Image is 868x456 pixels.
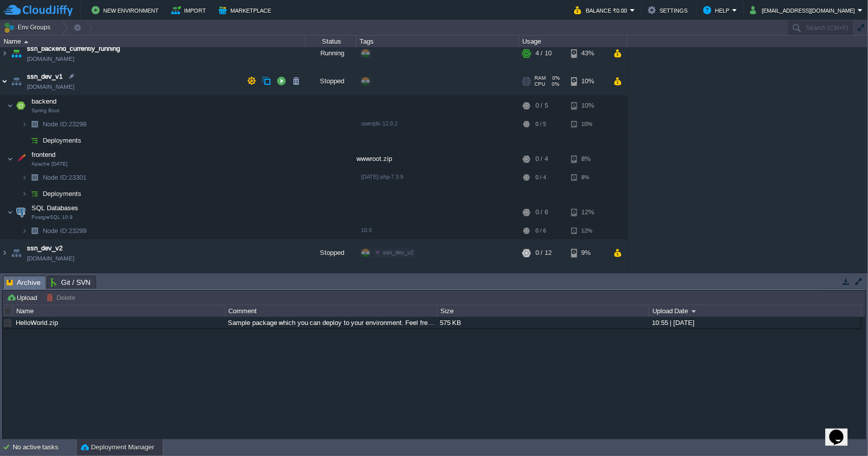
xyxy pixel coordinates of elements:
[7,293,40,302] button: Upload
[549,81,559,87] span: 0%
[703,4,732,16] button: Help
[535,95,548,116] div: 0 / 5
[31,204,80,212] a: SQL DatabasesPostgreSQL 10.9
[361,227,372,233] span: 10.9
[571,239,604,267] div: 9%
[571,267,604,295] div: 12%
[13,439,76,455] div: No active tasks
[27,72,63,82] a: ssn_dev_v1
[520,36,627,47] div: Usage
[31,97,58,105] a: backendSpring Boot
[14,305,225,317] div: Name
[1,40,9,67] img: AMDAwAAAACH5BAEAAAAALAAAAAABAAEAAAICRAEAOw==
[535,267,548,295] div: 1 / 4
[648,4,691,16] button: Settings
[361,174,403,180] span: [DATE]-php-7.3.9
[571,223,604,239] div: 12%
[306,239,356,267] div: Stopped
[574,4,630,16] button: Balance ₹0.00
[4,20,54,35] button: Env Groups
[306,68,356,95] div: Stopped
[31,97,58,106] span: backend
[42,226,88,235] a: Node ID:23299
[27,223,42,239] img: AMDAwAAAACH5BAEAAAAALAAAAAABAAEAAAICRAEAOw==
[7,95,13,116] img: AMDAwAAAACH5BAEAAAAALAAAAAABAAEAAAICRAEAOw==
[534,81,545,87] span: CPU
[51,276,91,288] span: Git / SVN
[571,95,604,116] div: 10%
[7,202,13,222] img: AMDAwAAAACH5BAEAAAAALAAAAAABAAEAAAICRAEAOw==
[42,189,83,198] a: Deployments
[21,170,27,185] img: AMDAwAAAACH5BAEAAAAALAAAAAABAAEAAAICRAEAOw==
[225,317,436,329] div: Sample package which you can deploy to your environment. Feel free to delete and upload a package...
[535,202,548,222] div: 0 / 6
[306,40,356,67] div: Running
[1,36,305,47] div: Name
[571,40,604,67] div: 43%
[535,116,546,132] div: 0 / 5
[1,239,9,267] img: AMDAwAAAACH5BAEAAAAALAAAAAABAAEAAAICRAEAOw==
[571,202,604,222] div: 12%
[27,82,74,92] a: [DOMAIN_NAME]
[535,40,552,67] div: 4 / 10
[571,116,604,132] div: 10%
[31,151,57,158] a: frontendApache [DATE]
[42,173,88,182] a: Node ID:23301
[361,120,398,126] span: openjdk-12.0.2
[42,173,88,182] span: 23301
[27,243,63,253] a: ssn_dev_v2
[437,317,648,329] div: 575 KB
[9,40,23,67] img: AMDAwAAAACH5BAEAAAAALAAAAAABAAEAAAICRAEAOw==
[27,186,42,202] img: AMDAwAAAACH5BAEAAAAALAAAAAABAAEAAAICRAEAOw==
[4,4,73,17] img: CloudJiffy
[571,170,604,185] div: 8%
[21,223,27,239] img: AMDAwAAAACH5BAEAAAAALAAAAAABAAEAAAICRAEAOw==
[14,149,28,169] img: AMDAwAAAACH5BAEAAAAALAAAAAABAAEAAAICRAEAOw==
[32,214,73,220] span: PostgreSQL 10.9
[42,120,88,128] a: Node ID:23298
[43,174,69,181] span: Node ID:
[306,36,356,47] div: Status
[32,108,59,114] span: Spring Boot
[27,54,74,64] a: [DOMAIN_NAME]
[571,149,604,169] div: 8%
[1,267,9,295] img: AMDAwAAAACH5BAEAAAAALAAAAAABAAEAAAICRAEAOw==
[21,116,27,132] img: AMDAwAAAACH5BAEAAAAALAAAAAABAAEAAAICRAEAOw==
[27,133,42,148] img: AMDAwAAAACH5BAEAAAAALAAAAAABAAEAAAICRAEAOw==
[306,267,356,295] div: Running
[9,239,23,267] img: AMDAwAAAACH5BAEAAAAALAAAAAABAAEAAAICRAEAOw==
[7,276,41,289] span: Archive
[9,68,23,95] img: AMDAwAAAACH5BAEAAAAALAAAAAABAAEAAAICRAEAOw==
[535,239,552,267] div: 0 / 12
[534,75,546,81] span: RAM
[31,150,57,159] span: frontend
[571,68,604,95] div: 10%
[27,44,120,54] a: ssn_backend_currently_running
[357,36,519,47] div: Tags
[7,149,13,169] img: AMDAwAAAACH5BAEAAAAALAAAAAABAAEAAAICRAEAOw==
[226,305,437,317] div: Comment
[825,415,858,446] iframe: chat widget
[219,4,274,16] button: Marketplace
[649,317,860,329] div: 10:55 | [DATE]
[81,442,154,452] button: Deployment Manager
[535,223,546,239] div: 0 / 6
[32,161,68,167] span: Apache [DATE]
[92,4,162,16] button: New Environment
[535,149,548,169] div: 0 / 4
[27,170,42,185] img: AMDAwAAAACH5BAEAAAAALAAAAAABAAEAAAICRAEAOw==
[43,227,69,235] span: Node ID:
[750,4,858,16] button: [EMAIL_ADDRESS][DOMAIN_NAME]
[42,136,83,145] a: Deployments
[438,305,649,317] div: Size
[42,226,88,235] span: 23299
[31,204,80,212] span: SQL Databases
[535,170,546,185] div: 0 / 4
[27,271,119,281] a: ssn_frontend_currently_running
[171,4,209,16] button: Import
[24,41,28,43] img: AMDAwAAAACH5BAEAAAAALAAAAAABAAEAAAICRAEAOw==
